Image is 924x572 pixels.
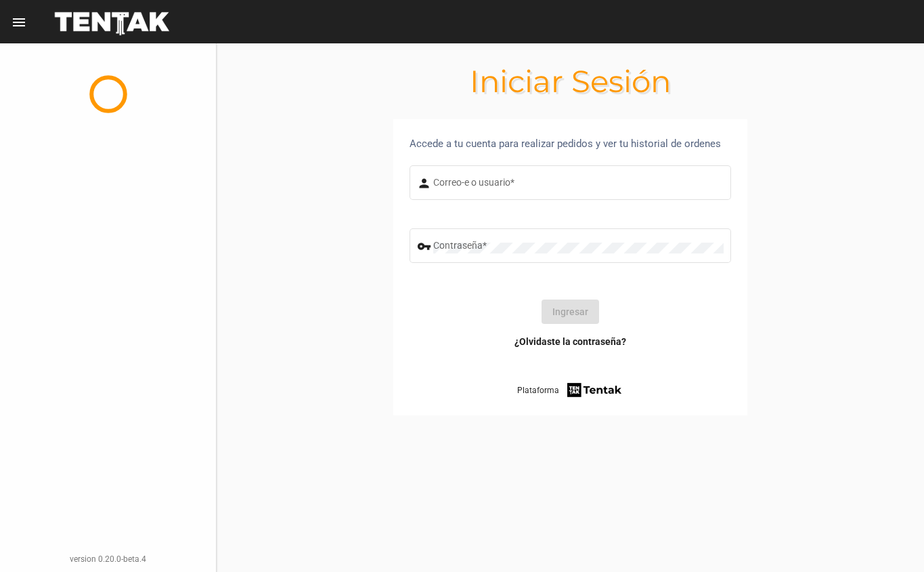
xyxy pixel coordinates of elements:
mat-icon: menu [11,14,27,30]
a: Plataforma [517,381,623,399]
img: tentak-firm.png [565,381,623,399]
mat-icon: vpn_key [417,239,433,255]
a: ¿Olvidaste la contraseña? [514,335,626,348]
div: Accede a tu cuenta para realizar pedidos y ver tu historial de ordenes [410,136,731,152]
div: version 0.20.0-beta.4 [11,552,205,566]
button: Ingresar [542,300,599,324]
span: Plataforma [517,384,559,397]
mat-icon: person [417,176,433,192]
h1: Iniciar Sesión [217,70,924,92]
